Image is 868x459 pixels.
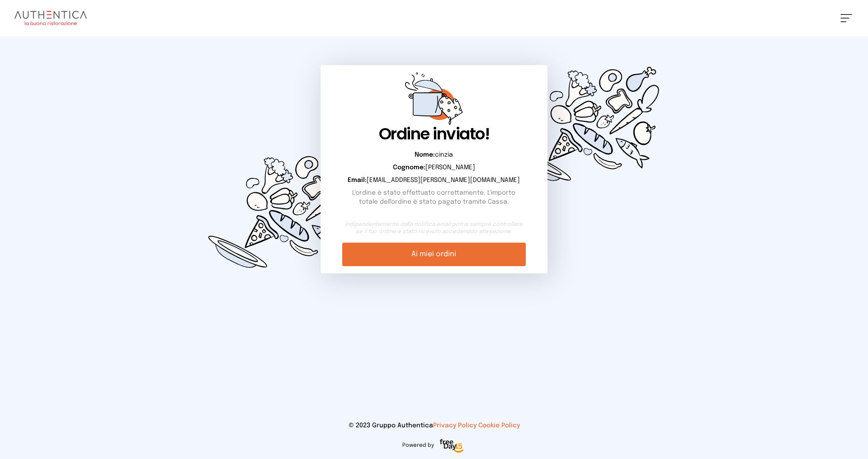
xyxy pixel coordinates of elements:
[478,422,520,429] a: Cookie Policy
[195,123,369,299] img: d0449c3114cc73e99fc76ced0c51d0cd.svg
[402,442,434,449] span: Powered by
[14,11,87,25] img: logo.8f33a47.png
[348,177,367,183] b: Email:
[433,422,476,429] a: Privacy Policy
[438,437,466,455] img: logo-freeday.3e08031.png
[342,176,525,185] p: [EMAIL_ADDRESS][PERSON_NAME][DOMAIN_NAME]
[415,152,435,158] b: Nome:
[342,150,525,159] p: cinzia
[342,221,525,235] small: Indipendentemente dalla notifica email potrai sempre controllare se il tuo ordine è stato ricevut...
[342,243,525,266] a: Ai miei ordini
[342,125,525,143] h1: Ordine inviato!
[499,36,673,212] img: d0449c3114cc73e99fc76ced0c51d0cd.svg
[342,163,525,172] p: [PERSON_NAME]
[342,188,525,206] p: L'ordine è stato effettuato correttamente. L'importo totale dell'ordine è stato pagato tramite Ca...
[393,164,425,171] b: Cognome:
[14,421,854,430] p: © 2023 Gruppo Authentica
